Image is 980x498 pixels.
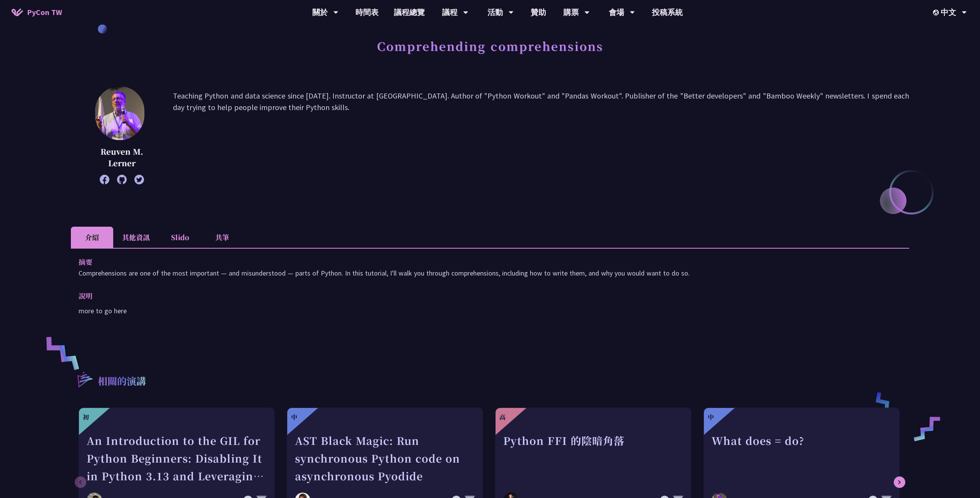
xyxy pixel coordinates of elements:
[79,267,901,279] p: Comprehensions are one of the most important — and misunderstood — parts of Python. In this tutor...
[295,432,475,485] div: AST Black Magic: Run synchronous Python code on asynchronous Pyodide
[113,227,159,248] li: 其他資訊
[201,227,243,248] li: 共筆
[503,432,683,485] div: Python FFI 的陰暗角落
[708,413,714,422] div: 中
[377,34,603,57] h1: Comprehending comprehensions
[499,413,506,422] div: 高
[291,413,297,422] div: 中
[95,86,144,140] img: Reuven M. Lerner
[4,3,70,22] a: PyCon TW
[87,432,266,485] div: An Introduction to the GIL for Python Beginners: Disabling It in Python 3.13 and Leveraging Concu...
[79,256,886,267] p: 摘要
[90,146,154,169] p: Reuven M. Lerner
[173,90,909,180] p: Teaching Python and data science since [DATE]. Instructor at [GEOGRAPHIC_DATA]. Author of "Python...
[27,7,62,18] span: PyCon TW
[712,432,891,485] div: What does = do?
[83,413,89,422] div: 初
[79,290,886,301] p: 說明
[98,374,146,389] p: 相關的演講
[933,10,941,15] img: Locale Icon
[66,361,103,398] img: r3.8d01567.svg
[159,227,201,248] li: Slido
[71,227,113,248] li: 介紹
[12,8,23,16] img: Home icon of PyCon TW 2025
[79,305,901,316] p: more to go here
